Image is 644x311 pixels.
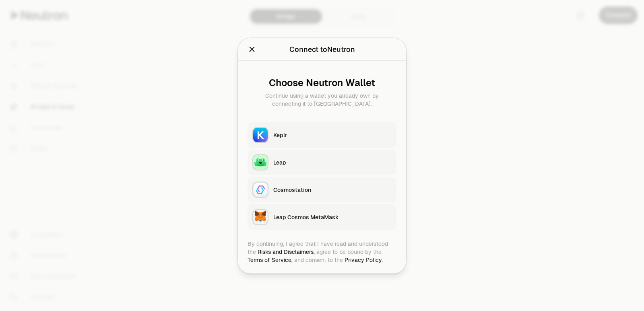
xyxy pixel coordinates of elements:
[253,128,268,142] img: Keplr
[258,248,315,255] a: Risks and Disclaimers,
[253,210,268,224] img: Leap Cosmos MetaMask
[248,43,256,55] button: Close
[254,91,390,107] div: Continue using a wallet you already own by connecting it to [GEOGRAPHIC_DATA].
[248,122,396,148] button: KeplrKeplr
[273,158,392,166] div: Leap
[273,185,392,194] div: Cosmostation
[273,131,392,139] div: Keplr
[289,43,355,55] div: Connect to Neutron
[273,213,392,221] div: Leap Cosmos MetaMask
[254,77,390,88] div: Choose Neutron Wallet
[345,256,383,263] a: Privacy Policy.
[248,239,396,264] div: By continuing, I agree that I have read and understood the agree to be bound by the and consent t...
[253,155,268,169] img: Leap
[253,182,268,197] img: Cosmostation
[248,149,396,175] button: LeapLeap
[248,204,396,230] button: Leap Cosmos MetaMaskLeap Cosmos MetaMask
[248,256,293,263] a: Terms of Service,
[248,177,396,202] button: CosmostationCosmostation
